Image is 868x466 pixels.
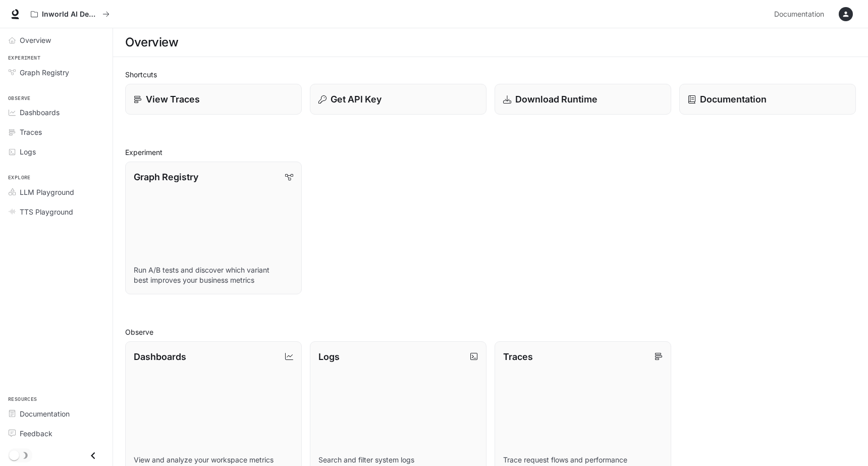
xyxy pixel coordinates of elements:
span: Traces [20,127,42,137]
h2: Observe [125,327,856,337]
span: Feedback [20,428,52,439]
a: TTS Playground [4,203,108,221]
h2: Shortcuts [125,69,856,80]
p: View and analyze your workspace metrics [134,455,293,465]
p: Trace request flows and performance [503,455,663,465]
span: TTS Playground [20,206,73,217]
span: Logs [20,146,36,157]
button: Close drawer [82,445,104,466]
p: Inworld AI Demos [42,10,98,19]
h2: Experiment [125,147,856,158]
a: Documentation [679,84,856,115]
a: Download Runtime [495,84,671,115]
span: Documentation [20,408,70,419]
h1: Overview [125,32,178,53]
button: Get API Key [310,84,486,115]
a: Feedback [4,425,108,442]
a: Overview [4,31,108,49]
a: View Traces [125,84,302,115]
span: Dark mode toggle [9,449,19,460]
a: Graph RegistryRun A/B tests and discover which variant best improves your business metrics [125,162,302,294]
span: Overview [20,35,51,45]
a: Logs [4,143,108,161]
button: All workspaces [26,4,114,24]
p: Documentation [700,92,767,106]
a: Traces [4,123,108,141]
p: Download Runtime [515,92,598,106]
a: Documentation [4,405,108,423]
p: Traces [503,350,533,364]
p: Logs [318,350,340,364]
span: LLM Playground [20,187,74,197]
a: Graph Registry [4,64,108,81]
span: Graph Registry [20,67,69,78]
p: Graph Registry [134,170,198,184]
a: Documentation [770,4,832,24]
p: View Traces [146,92,200,106]
a: Dashboards [4,103,108,121]
a: LLM Playground [4,183,108,201]
p: Run A/B tests and discover which variant best improves your business metrics [134,265,293,285]
span: Documentation [774,8,824,21]
p: Dashboards [134,350,186,364]
p: Get API Key [331,92,382,106]
p: Search and filter system logs [318,455,478,465]
span: Dashboards [20,107,60,118]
